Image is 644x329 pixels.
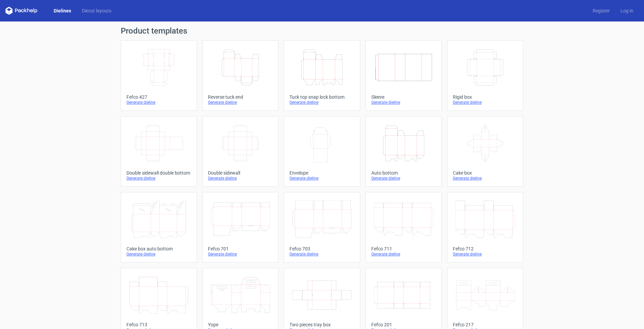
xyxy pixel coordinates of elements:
div: Fefco 701 [208,246,273,251]
div: Fefco 703 [289,246,354,251]
div: Rigid box [453,94,518,100]
div: Generate dieline [208,100,273,105]
div: Generate dieline [289,100,354,105]
div: Fefco 711 [371,246,436,251]
div: Envelope [289,170,354,176]
div: Generate dieline [371,176,436,181]
a: Fefco 701Generate dieline [202,192,278,263]
a: Fefco 427Generate dieline [121,40,197,111]
a: Dielines [48,7,76,14]
div: Generate dieline [208,251,273,257]
a: Auto bottomGenerate dieline [366,116,442,187]
a: Fefco 712Generate dieline [447,192,523,263]
div: Generate dieline [371,251,436,257]
div: Auto bottom [371,170,436,176]
a: Fefco 711Generate dieline [366,192,442,263]
a: Rigid boxGenerate dieline [447,40,523,111]
div: Double sidewall [208,170,273,176]
a: Cake boxGenerate dieline [447,116,523,187]
div: Generate dieline [289,176,354,181]
div: Fefco 217 [453,322,518,327]
div: Double sidewall double bottom [126,170,191,176]
a: Diecut layouts [76,7,117,14]
a: EnvelopeGenerate dieline [284,116,360,187]
div: Generate dieline [208,176,273,181]
div: Fefco 201 [371,322,436,327]
div: Fefco 427 [126,94,191,100]
a: Fefco 703Generate dieline [284,192,360,263]
a: Cake box auto bottomGenerate dieline [121,192,197,263]
div: Generate dieline [289,251,354,257]
h1: Product templates [121,27,523,35]
div: Generate dieline [126,251,191,257]
div: Two pieces tray box [289,322,354,327]
div: Sleeve [371,94,436,100]
div: Cake box [453,170,518,176]
div: Reverse tuck end [208,94,273,100]
div: Generate dieline [453,176,518,181]
a: Log in [615,7,639,14]
a: SleeveGenerate dieline [366,40,442,111]
div: Generate dieline [126,100,191,105]
a: Double sidewallGenerate dieline [202,116,278,187]
a: Register [587,7,615,14]
div: Generate dieline [453,100,518,105]
div: Generate dieline [453,251,518,257]
a: Reverse tuck endGenerate dieline [202,40,278,111]
div: Cake box auto bottom [126,246,191,251]
a: Double sidewall double bottomGenerate dieline [121,116,197,187]
div: Yope [208,322,273,327]
div: Fefco 712 [453,246,518,251]
div: Tuck top snap lock bottom [289,94,354,100]
div: Generate dieline [371,100,436,105]
div: Fefco 713 [126,322,191,327]
a: Tuck top snap lock bottomGenerate dieline [284,40,360,111]
div: Generate dieline [126,176,191,181]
